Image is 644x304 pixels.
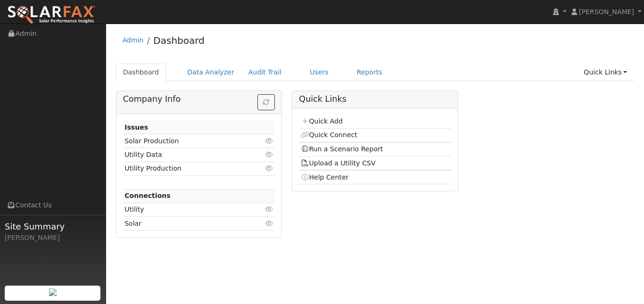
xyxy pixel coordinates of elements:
h5: Company Info [123,94,275,104]
i: Click to view [265,165,273,172]
div: [PERSON_NAME] [5,233,101,243]
a: Quick Connect [301,131,357,139]
a: Upload a Utility CSV [301,159,376,167]
img: retrieve [49,288,57,296]
a: Help Center [301,173,349,181]
a: Audit Trail [241,64,289,81]
img: SolarFax [7,5,96,25]
a: Quick Add [301,117,343,125]
a: Quick Links [577,64,634,81]
i: Click to view [265,151,273,158]
i: Click to view [265,206,273,213]
i: Click to view [265,220,273,227]
h5: Quick Links [299,94,451,104]
a: Reports [350,64,389,81]
td: Utility Production [123,162,250,175]
a: Users [303,64,336,81]
strong: Connections [124,192,171,199]
a: Dashboard [153,35,205,46]
i: Click to view [265,138,273,144]
a: Run a Scenario Report [301,145,383,153]
a: Data Analyzer [180,64,241,81]
a: Dashboard [116,64,166,81]
td: Utility Data [123,148,250,162]
td: Solar [123,217,250,230]
a: Admin [123,36,144,44]
span: Site Summary [5,220,101,233]
td: Solar Production [123,134,250,148]
strong: Issues [124,123,148,131]
td: Utility [123,203,250,216]
span: [PERSON_NAME] [579,8,634,16]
